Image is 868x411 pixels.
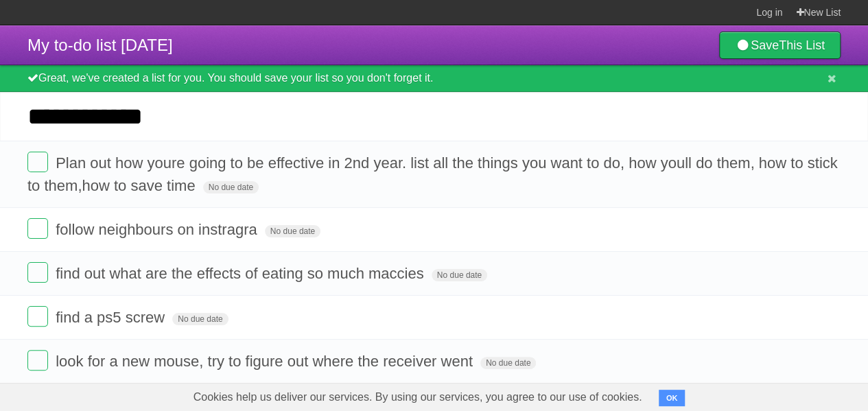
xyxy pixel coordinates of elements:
label: Done [27,306,48,327]
label: Done [27,262,48,283]
span: find out what are the effects of eating so much maccies [56,265,427,282]
span: follow neighbours on instragra [56,221,261,238]
b: This List [779,38,825,52]
span: No due date [480,357,536,369]
label: Done [27,152,48,172]
span: No due date [172,313,228,325]
span: look for a new mouse, try to figure out where the receiver went [56,353,476,370]
button: OK [659,390,685,406]
a: SaveThis List [719,32,841,59]
span: No due date [432,269,487,281]
label: Done [27,350,48,371]
span: No due date [203,181,259,193]
span: My to-do list [DATE] [27,36,173,54]
span: Plan out how youre going to be effective in 2nd year. list all the things you want to do, how you... [27,154,838,194]
span: No due date [265,225,320,237]
span: find a ps5 screw [56,309,168,326]
label: Done [27,218,48,239]
span: Cookies help us deliver our services. By using our services, you agree to our use of cookies. [180,384,656,411]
